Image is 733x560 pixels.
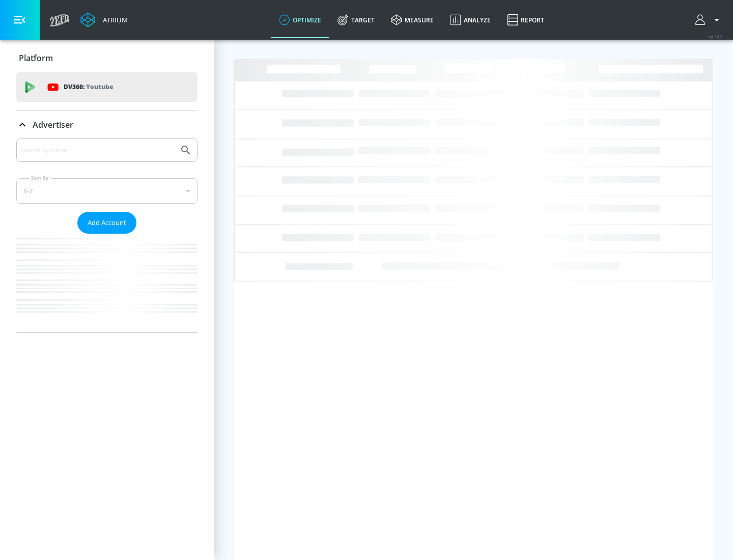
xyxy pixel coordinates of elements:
a: measure [383,2,442,38]
div: A-Z [16,178,198,204]
span: Add Account [88,217,126,229]
p: DV360: [64,81,113,93]
div: DV360: Youtube [16,72,198,102]
input: Search by name [20,144,175,157]
div: Advertiser [16,110,198,139]
label: Sort By [29,175,51,181]
a: Atrium [80,12,128,27]
p: Advertiser [33,119,73,130]
span: v 4.24.0 [709,34,723,39]
div: Advertiser [16,138,198,332]
div: Atrium [99,15,128,24]
p: Youtube [86,81,113,92]
button: Add Account [77,212,136,234]
a: Analyze [442,2,499,38]
p: Platform [19,52,53,64]
a: Target [329,2,383,38]
nav: list of Advertiser [16,234,198,332]
a: optimize [271,2,329,38]
a: Report [499,2,552,38]
div: Platform [16,44,198,72]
